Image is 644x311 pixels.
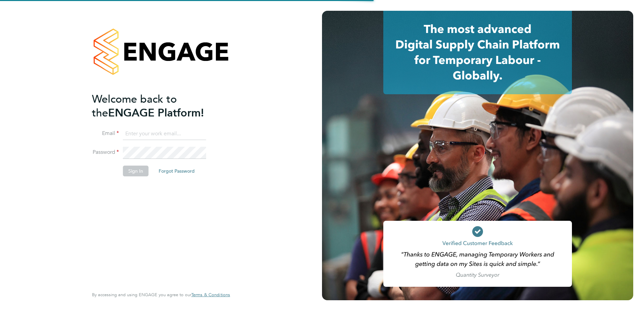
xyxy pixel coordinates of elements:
[191,292,230,298] a: Terms & Conditions
[92,92,223,120] h2: ENGAGE Platform!
[92,292,230,298] span: By accessing and using ENGAGE you agree to our
[92,130,119,137] label: Email
[92,93,177,119] span: Welcome back to the
[92,149,119,156] label: Password
[123,128,206,140] input: Enter your work email...
[153,166,200,176] button: Forgot Password
[123,166,149,176] button: Sign In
